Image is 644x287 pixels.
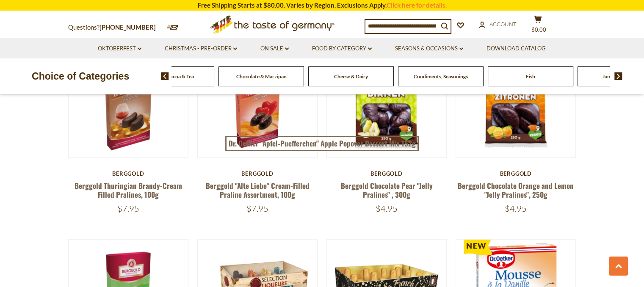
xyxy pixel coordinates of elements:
span: $7.95 [117,203,139,214]
a: Account [479,20,517,29]
span: $0.00 [531,26,546,33]
img: next arrow [614,72,622,80]
a: Oktoberfest [98,44,141,53]
a: Berggold Chocolate Pear "Jelly Pralines" , 300g [341,180,433,200]
a: Coffee, Cocoa & Tea [149,73,194,80]
a: Berggold Chocolate Orange and Lemon "Jelly Pralines", 250g [458,180,574,200]
a: Condiments, Seasonings [414,73,468,80]
img: Berggold Chocolate Pear "Jelly Pralines" , 300g [327,38,447,157]
a: Fish [526,73,535,80]
span: $4.95 [505,203,527,214]
button: $0.00 [525,15,551,36]
a: Click here for details. [387,1,447,9]
a: Dr. Oetker "Apfel-Puefferchen" Apple Popover Dessert Mix 152g [225,136,419,151]
a: Berggold "Alte Liebe" Cream-Filled Praline Assortment, 100g [205,180,309,200]
a: Cheese & Dairy [334,73,368,80]
img: Berggold Chocolate Orange and Lemon "Jelly Pralines", 250g [456,38,576,157]
div: Berggold [326,170,447,177]
img: Berggold Thuringian Brandy-Cream Filled Pralines, 100g [69,38,188,157]
span: $7.95 [246,203,268,214]
a: Download Catalog [486,44,546,53]
span: $4.95 [376,203,398,214]
a: Chocolate & Marzipan [236,73,287,80]
div: Berggold [68,170,189,177]
a: Food By Category [312,44,372,53]
a: Christmas - PRE-ORDER [165,44,237,53]
img: previous arrow [161,72,169,80]
a: Jams and Honey [603,73,638,80]
a: On Sale [260,44,289,53]
a: [PHONE_NUMBER] [100,23,156,31]
div: Berggold [456,170,576,177]
a: Berggold Thuringian Brandy-Cream Filled Pralines, 100g [75,180,182,200]
img: Berggold "Alte Liebe" Cream-Filled Praline Assortment, 100g [198,38,318,157]
div: Berggold [197,170,318,177]
span: Account [489,21,517,28]
p: Questions? [68,22,162,33]
a: Seasons & Occasions [395,44,463,53]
